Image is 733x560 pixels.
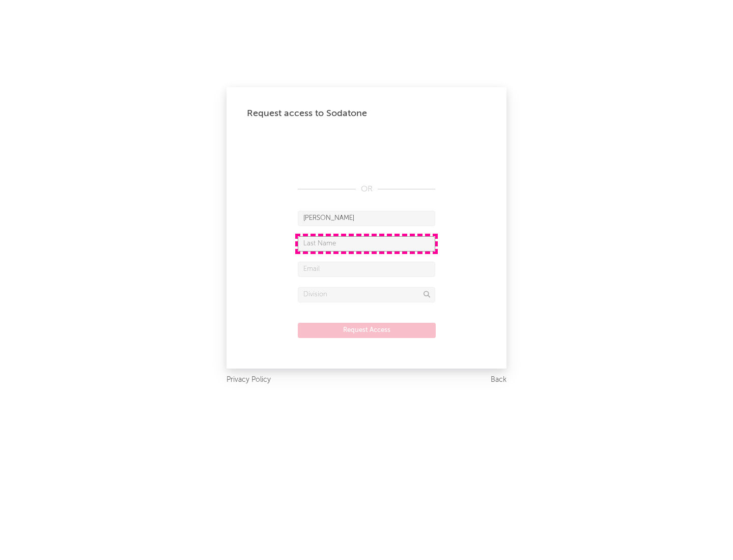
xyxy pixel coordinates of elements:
a: Back [491,374,506,386]
div: Request access to Sodatone [247,107,486,120]
input: First Name [298,211,435,226]
button: Request Access [298,323,436,338]
input: Division [298,287,435,302]
div: OR [298,183,435,195]
a: Privacy Policy [227,374,271,386]
input: Email [298,262,435,277]
input: Last Name [298,236,435,251]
